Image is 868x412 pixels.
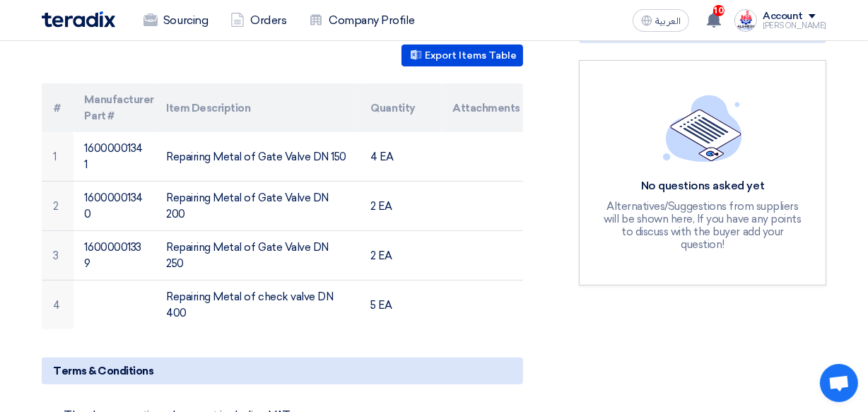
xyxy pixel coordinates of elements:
[53,363,153,379] span: Terms & Conditions
[155,83,359,132] th: Item Description
[360,83,442,132] th: Quantity
[155,281,359,330] td: Repairing Metal of check valve DN 400
[713,5,725,16] span: 10
[42,182,74,231] td: 2
[74,83,156,132] th: Manufacturer Part #
[633,9,689,32] button: العربية
[42,132,74,182] td: 1
[298,5,426,36] a: Company Profile
[655,16,681,26] span: العربية
[74,231,156,281] td: 16000001339
[360,281,442,330] td: 5 EA
[42,11,115,28] img: Teradix logo
[155,132,359,182] td: Repairing Metal of Gate Valve DN 150
[360,132,442,182] td: 4 EA
[155,231,359,281] td: Repairing Metal of Gate Valve DN 250
[155,182,359,231] td: Repairing Metal of Gate Valve DN 200
[763,11,803,23] div: Account
[219,5,298,36] a: Orders
[599,200,806,251] div: Alternatives/Suggestions from suppliers will be shown here, If you have any points to discuss wit...
[74,132,156,182] td: 16000001341
[820,364,858,402] a: Open chat
[42,231,74,281] td: 3
[763,22,826,30] div: [PERSON_NAME]
[663,95,742,161] img: empty_state_list.svg
[132,5,219,36] a: Sourcing
[599,179,806,194] div: No questions asked yet
[42,281,74,330] td: 4
[42,83,74,132] th: #
[360,182,442,231] td: 2 EA
[74,182,156,231] td: 16000001340
[734,9,757,32] img: logo_1716797939112.PNG
[401,45,523,66] button: Export Items Table
[360,231,442,281] td: 2 EA
[441,83,523,132] th: Attachments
